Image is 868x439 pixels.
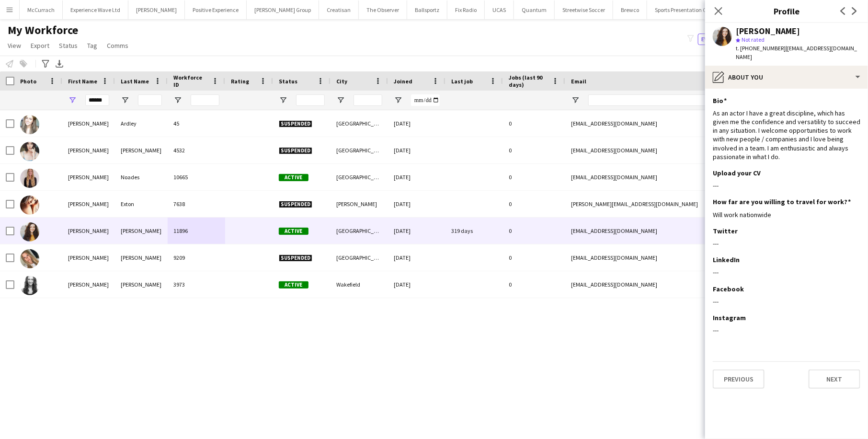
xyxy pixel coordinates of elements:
[336,96,345,104] button: Open Filter Menu
[138,94,162,106] input: Last Name Filter Input
[388,244,445,271] div: [DATE]
[279,147,312,154] span: Suspended
[713,297,860,306] div: ---
[168,164,225,190] div: 10665
[279,120,312,127] span: Suspended
[331,191,388,217] div: [PERSON_NAME]
[503,137,565,163] div: 0
[83,39,101,52] a: Tag
[451,78,473,85] span: Last job
[713,285,744,293] h3: Facebook
[20,196,39,215] img: Hollie Exton
[40,58,51,69] app-action-btn: Advanced filters
[565,110,757,137] div: [EMAIL_ADDRESS][DOMAIN_NAME]
[388,110,445,137] div: [DATE]
[713,268,860,277] div: ---
[565,244,757,271] div: [EMAIL_ADDRESS][DOMAIN_NAME]
[565,164,757,190] div: [EMAIL_ADDRESS][DOMAIN_NAME]
[27,39,53,52] a: Export
[555,0,613,19] button: Streetwise Soccer
[247,0,319,19] button: [PERSON_NAME] Group
[509,74,548,88] span: Jobs (last 90 days)
[168,218,225,244] div: 11896
[736,27,800,35] div: [PERSON_NAME]
[565,191,757,217] div: [PERSON_NAME][EMAIL_ADDRESS][DOMAIN_NAME]
[54,58,65,69] app-action-btn: Export XLSX
[388,191,445,217] div: [DATE]
[31,41,49,50] span: Export
[388,271,445,298] div: [DATE]
[8,23,78,37] span: My Workforce
[103,39,132,52] a: Comms
[59,41,78,50] span: Status
[698,34,746,45] button: Everyone4,799
[62,218,115,244] div: [PERSON_NAME]
[485,0,514,19] button: UCAS
[121,78,149,85] span: Last Name
[231,78,249,85] span: Rating
[588,94,751,106] input: Email Filter Input
[168,191,225,217] div: 7638
[713,210,860,219] div: Will work nationwide
[168,244,225,271] div: 9209
[115,218,168,244] div: [PERSON_NAME]
[279,281,308,289] span: Active
[62,244,115,271] div: [PERSON_NAME]
[565,218,757,244] div: [EMAIL_ADDRESS][DOMAIN_NAME]
[87,41,97,50] span: Tag
[173,74,208,88] span: Workforce ID
[713,370,765,389] button: Previous
[279,201,312,208] span: Suspended
[647,0,717,19] button: Sports Presentation Co
[168,137,225,163] div: 4532
[279,78,297,85] span: Status
[388,164,445,190] div: [DATE]
[168,271,225,298] div: 3973
[613,0,647,19] button: Brewco
[115,244,168,271] div: [PERSON_NAME]
[115,271,168,298] div: [PERSON_NAME]
[809,370,860,389] button: Next
[736,45,857,60] span: | [EMAIL_ADDRESS][DOMAIN_NAME]
[388,218,445,244] div: [DATE]
[20,249,39,268] img: Hollie Richardson
[279,96,287,104] button: Open Filter Menu
[191,94,219,106] input: Workforce ID Filter Input
[168,110,225,137] div: 45
[279,254,312,262] span: Suspended
[8,41,21,50] span: View
[20,0,63,19] button: McCurrach
[62,137,115,163] div: [PERSON_NAME]
[571,78,586,85] span: Email
[742,36,765,43] span: Not rated
[713,227,738,235] h3: Twitter
[705,5,868,17] h3: Profile
[565,271,757,298] div: [EMAIL_ADDRESS][DOMAIN_NAME]
[62,271,115,298] div: [PERSON_NAME]
[20,169,39,188] img: Hollie Elizabeth Noades
[63,0,128,19] button: Experience Wave Ltd
[713,313,746,322] h3: Instagram
[331,137,388,163] div: [GEOGRAPHIC_DATA]
[503,164,565,190] div: 0
[319,0,359,19] button: Creatisan
[4,39,25,52] a: View
[514,0,555,19] button: Quantum
[331,271,388,298] div: Wakefield
[713,109,860,161] div: As an actor I have a great discipline, which has given me the confidence and versatility to succe...
[503,218,565,244] div: 0
[331,110,388,137] div: [GEOGRAPHIC_DATA]
[331,218,388,244] div: [GEOGRAPHIC_DATA]
[20,142,39,161] img: Hollie Burgoyne
[62,110,115,137] div: [PERSON_NAME]
[121,96,129,104] button: Open Filter Menu
[503,191,565,217] div: 0
[331,164,388,190] div: [GEOGRAPHIC_DATA]
[713,239,860,248] div: ---
[503,110,565,137] div: 0
[394,78,412,85] span: Joined
[20,222,39,242] img: Hollie Olivia Medlock
[20,115,39,134] img: Hollie Ardley
[62,191,115,217] div: [PERSON_NAME]
[713,96,727,105] h3: Bio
